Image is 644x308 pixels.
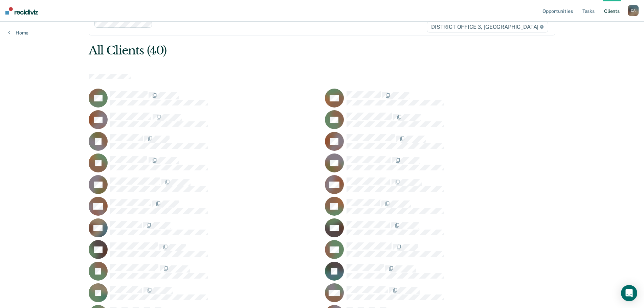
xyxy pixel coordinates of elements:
a: Home [8,30,28,36]
img: Recidiviz [5,7,38,15]
div: Open Intercom Messenger [621,285,637,301]
div: C A [628,5,639,16]
span: DISTRICT OFFICE 3, [GEOGRAPHIC_DATA] [427,22,548,32]
div: All Clients (40) [89,44,462,57]
button: CA [628,5,639,16]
